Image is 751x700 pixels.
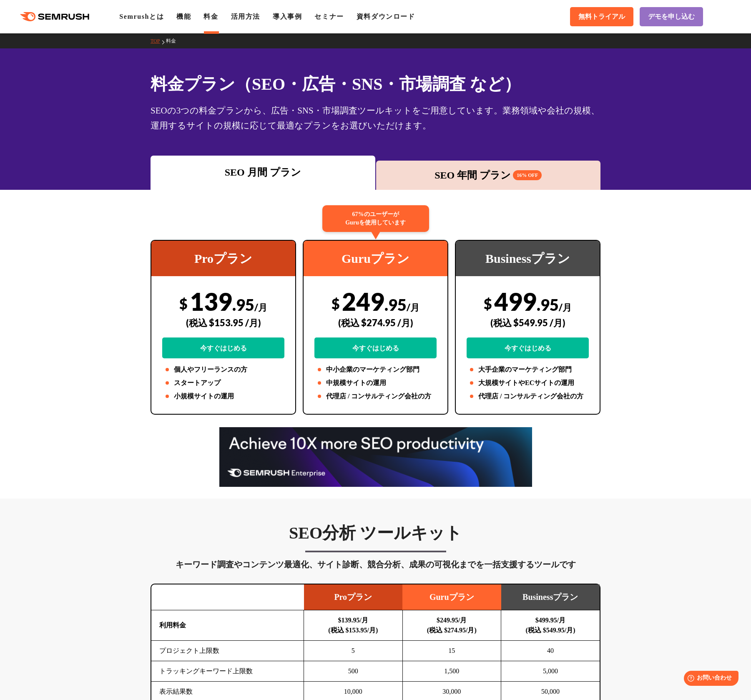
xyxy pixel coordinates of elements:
span: 無料トライアル [578,13,625,21]
li: 中小企業のマーケティング部門 [314,365,437,375]
td: Proプラン [304,584,403,610]
td: 15 [402,641,501,661]
b: $499.95/月 (税込 $549.95/月) [525,617,575,634]
td: Businessプラン [501,584,600,610]
h3: SEO分析 ツールキット [151,523,600,544]
a: 料金 [166,38,182,44]
span: .95 [384,295,407,314]
a: 料金 [203,13,218,20]
b: $249.95/月 (税込 $274.95/月) [427,617,477,634]
iframe: Help widget launcher [677,667,742,691]
b: 利用料金 [159,622,186,629]
td: トラッキングキーワード上限数 [151,661,304,682]
span: .95 [537,295,559,314]
span: デモを申し込む [648,13,695,21]
span: 16% OFF [513,170,542,180]
div: (税込 $549.95 /月) [467,308,589,337]
li: 代理店 / コンサルティング会社の方 [467,391,589,401]
div: (税込 $274.95 /月) [314,308,437,337]
a: デモを申し込む [640,7,703,26]
li: スタートアップ [162,378,284,388]
div: Proプラン [151,241,295,276]
a: 活用方法 [231,13,260,20]
td: プロジェクト上限数 [151,641,304,661]
li: 代理店 / コンサルティング会社の方 [314,391,437,401]
div: 499 [467,287,589,358]
span: /月 [559,302,572,313]
div: SEO 年間 プラン [380,168,597,183]
div: キーワード調査やコンテンツ最適化、サイト診断、競合分析、成果の可視化までを一括支援するツールです [151,558,600,571]
a: 機能 [176,13,191,20]
span: $ [179,295,188,312]
div: 249 [314,287,437,358]
span: $ [484,295,492,312]
div: SEOの3つの料金プランから、広告・SNS・市場調査ツールキットをご用意しています。業務領域や会社の規模、運用するサイトの規模に応じて最適なプランをお選びいただけます。 [151,103,600,133]
li: 小規模サイトの運用 [162,391,284,401]
a: Semrushとは [119,13,164,20]
li: 大規模サイトやECサイトの運用 [467,378,589,388]
span: /月 [407,302,419,313]
div: SEO 月間 プラン [155,165,371,180]
li: 中規模サイトの運用 [314,378,437,388]
td: Guruプラン [402,584,501,610]
div: Guruプラン [304,241,447,276]
li: 個人やフリーランスの方 [162,365,284,375]
a: 資料ダウンロード [357,13,415,20]
div: Businessプラン [456,241,600,276]
a: セミナー [314,13,344,20]
td: 500 [304,661,403,682]
span: $ [332,295,340,312]
td: 5 [304,641,403,661]
td: 1,500 [402,661,501,682]
a: 今すぐはじめる [314,337,437,358]
div: (税込 $153.95 /月) [162,308,284,337]
td: 5,000 [501,661,600,682]
h1: 料金プラン（SEO・広告・SNS・市場調査 など） [151,72,600,96]
a: 導入事例 [273,13,302,20]
span: .95 [232,295,254,314]
a: TOP [151,38,166,44]
li: 大手企業のマーケティング部門 [467,365,589,375]
div: 139 [162,287,284,358]
b: $139.95/月 (税込 $153.95/月) [328,617,378,634]
div: 67%のユーザーが Guruを使用しています [322,205,429,232]
span: /月 [254,302,267,313]
a: 無料トライアル [570,7,633,26]
a: 今すぐはじめる [162,337,284,358]
a: 今すぐはじめる [467,337,589,358]
td: 40 [501,641,600,661]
